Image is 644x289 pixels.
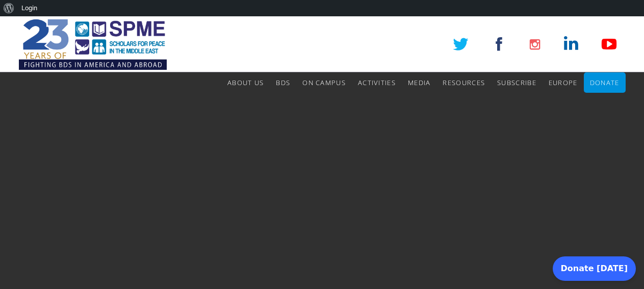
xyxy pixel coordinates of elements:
[497,72,536,93] a: Subscribe
[497,78,536,87] span: Subscribe
[549,78,578,87] span: Europe
[358,72,396,93] a: Activities
[276,78,290,87] span: BDS
[590,72,620,93] a: Donate
[19,16,167,72] img: SPME
[276,72,290,93] a: BDS
[408,78,431,87] span: Media
[302,72,346,93] a: On Campus
[443,72,485,93] a: Resources
[549,72,578,93] a: Europe
[227,78,264,87] span: About Us
[227,72,264,93] a: About Us
[302,78,346,87] span: On Campus
[590,78,620,87] span: Donate
[443,78,485,87] span: Resources
[358,78,396,87] span: Activities
[408,72,431,93] a: Media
